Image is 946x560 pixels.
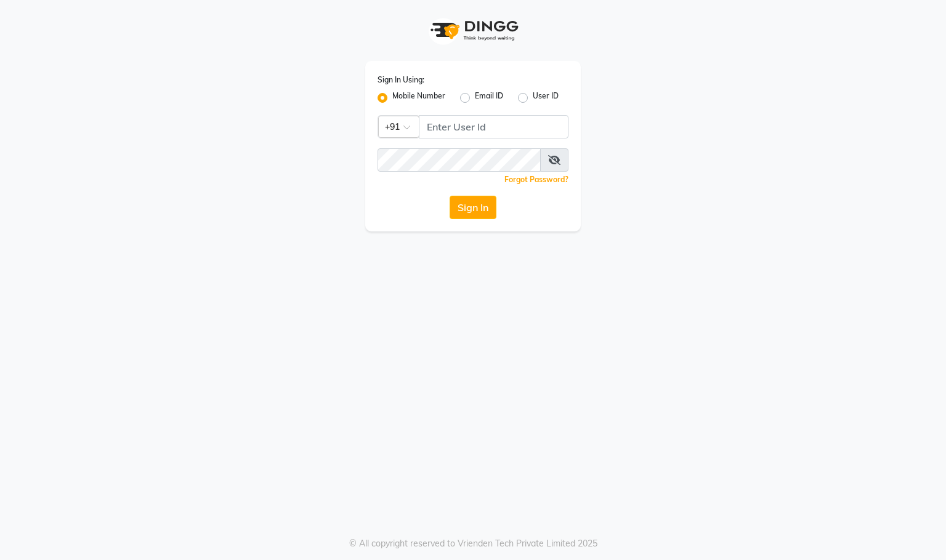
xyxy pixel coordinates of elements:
[392,90,445,105] label: Mobile Number
[504,175,568,184] a: Forgot Password?
[475,90,503,105] label: Email ID
[450,196,496,219] button: Sign In
[378,74,424,86] label: Sign In Using:
[533,90,559,105] label: User ID
[378,148,541,172] input: Username
[424,12,522,49] img: logo1.svg
[419,115,568,138] input: Username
